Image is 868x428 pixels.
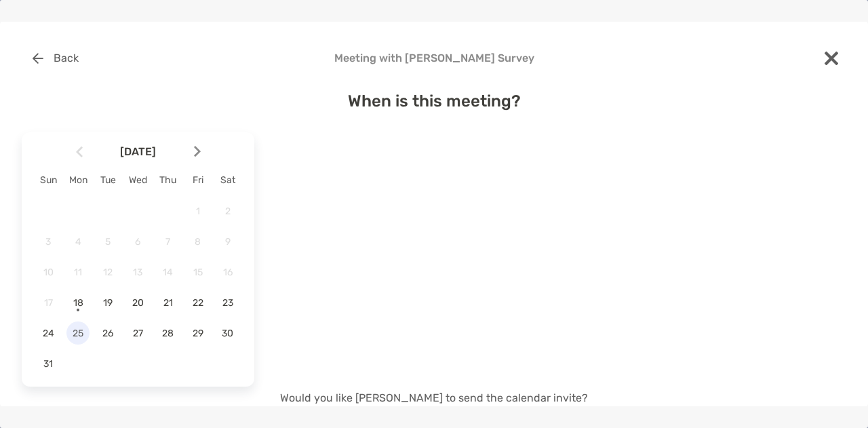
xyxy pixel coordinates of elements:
h4: Meeting with [PERSON_NAME] Survey [22,52,846,64]
img: Arrow icon [76,146,83,157]
div: Sun [33,174,63,186]
span: 12 [96,267,119,278]
p: Would you like [PERSON_NAME] to send the calendar invite? [22,389,846,406]
span: 3 [37,236,60,248]
h4: When is this meeting? [22,92,846,111]
img: close modal [825,52,838,65]
span: 11 [66,267,90,278]
span: 31 [37,358,60,370]
button: Back [22,43,89,73]
span: 27 [126,328,149,339]
span: 16 [216,267,239,278]
span: 4 [66,236,90,248]
span: 13 [126,267,149,278]
div: Wed [123,174,153,186]
img: Arrow icon [194,146,201,157]
span: 29 [186,328,210,339]
span: 7 [157,236,180,248]
span: 30 [216,328,239,339]
span: 14 [157,267,180,278]
span: 15 [186,267,210,278]
span: 6 [126,236,149,248]
span: 19 [96,297,119,309]
span: 26 [96,328,119,339]
div: Tue [93,174,123,186]
span: 5 [96,236,119,248]
span: [DATE] [85,145,191,158]
span: 25 [66,328,90,339]
div: Sat [213,174,243,186]
div: Thu [153,174,183,186]
span: 22 [186,297,210,309]
span: 17 [37,297,60,309]
img: button icon [33,53,43,64]
span: 24 [37,328,60,339]
div: Mon [63,174,93,186]
span: 23 [216,297,239,309]
span: 1 [186,206,210,217]
span: 21 [157,297,180,309]
span: 8 [186,236,210,248]
span: 18 [66,297,90,309]
span: 10 [37,267,60,278]
span: 2 [216,206,239,217]
span: 28 [157,328,180,339]
span: 20 [126,297,149,309]
div: Fri [183,174,213,186]
span: 9 [216,236,239,248]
